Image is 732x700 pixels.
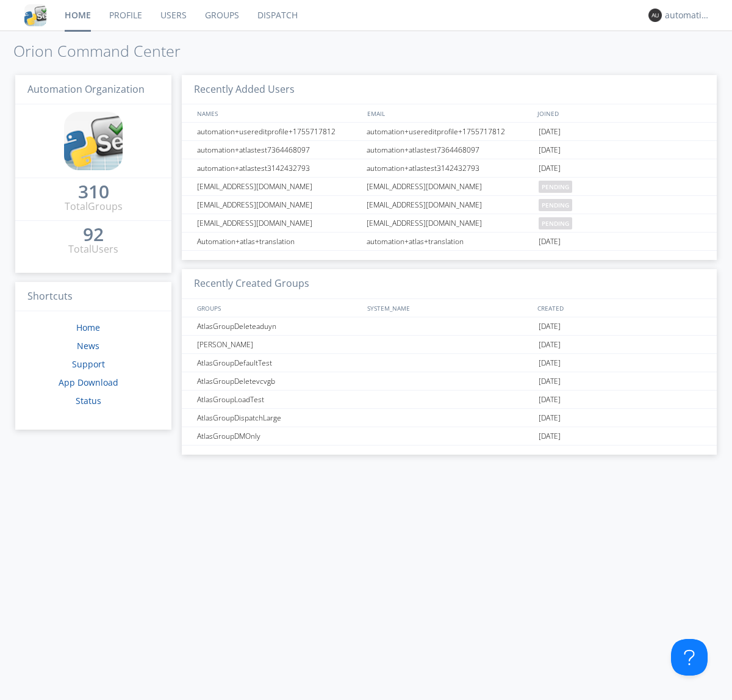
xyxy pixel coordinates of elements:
a: 310 [78,186,109,200]
a: Home [76,322,100,333]
img: 373638.png [648,9,662,22]
div: automation+atlastest3142432793 [194,159,363,177]
span: [DATE] [539,409,561,427]
a: AtlasGroupDispatchLarge[DATE] [182,409,717,427]
a: automation+atlastest3142432793automation+atlastest3142432793[DATE] [182,159,717,178]
span: [DATE] [539,336,561,354]
span: [DATE] [539,391,561,409]
span: [DATE] [539,354,561,372]
div: CREATED [534,299,705,317]
a: [EMAIL_ADDRESS][DOMAIN_NAME][EMAIL_ADDRESS][DOMAIN_NAME]pending [182,178,717,196]
div: automation+usereditprofile+1755717812 [194,123,363,140]
a: Status [76,395,101,406]
div: AtlasGroupDeletevcvgb [194,372,363,390]
span: pending [539,217,572,229]
span: [DATE] [539,233,561,251]
span: pending [539,199,572,211]
div: AtlasGroupDeleteaduyn [194,317,363,335]
div: automation+atlas0022 [665,9,711,21]
div: JOINED [534,104,705,122]
div: [EMAIL_ADDRESS][DOMAIN_NAME] [364,214,536,232]
a: AtlasGroupDeleteaduyn[DATE] [182,317,717,336]
a: Automation+atlas+translationautomation+atlas+translation[DATE] [182,233,717,251]
div: 92 [83,228,104,240]
a: automation+atlastest7364468097automation+atlastest7364468097[DATE] [182,141,717,159]
div: automation+atlastest3142432793 [364,159,536,177]
div: automation+atlastest7364468097 [194,141,363,159]
span: [DATE] [539,427,561,446]
div: AtlasGroupDispatchLarge [194,409,363,427]
div: [EMAIL_ADDRESS][DOMAIN_NAME] [364,178,536,195]
div: automation+usereditprofile+1755717812 [364,123,536,140]
span: [DATE] [539,123,561,141]
a: [EMAIL_ADDRESS][DOMAIN_NAME][EMAIL_ADDRESS][DOMAIN_NAME]pending [182,214,717,233]
div: [EMAIL_ADDRESS][DOMAIN_NAME] [194,178,363,195]
iframe: Toggle Customer Support [671,639,708,676]
h3: Recently Added Users [182,75,717,105]
div: [EMAIL_ADDRESS][DOMAIN_NAME] [194,214,363,232]
div: automation+atlas+translation [364,233,536,250]
div: [EMAIL_ADDRESS][DOMAIN_NAME] [194,196,363,214]
a: App Download [59,377,118,388]
img: cddb5a64eb264b2086981ab96f4c1ba7 [24,4,46,26]
span: [DATE] [539,372,561,391]
span: [DATE] [539,141,561,159]
div: EMAIL [364,104,534,122]
a: [EMAIL_ADDRESS][DOMAIN_NAME][EMAIL_ADDRESS][DOMAIN_NAME]pending [182,196,717,214]
a: 92 [83,228,104,242]
div: 310 [78,186,109,198]
a: AtlasGroupDeletevcvgb[DATE] [182,372,717,391]
div: GROUPS [194,299,361,317]
div: SYSTEM_NAME [364,299,534,317]
span: pending [539,181,572,193]
a: [PERSON_NAME][DATE] [182,336,717,354]
div: AtlasGroupLoadTest [194,391,363,408]
div: Total Groups [65,200,123,214]
a: AtlasGroupDMOnly[DATE] [182,427,717,446]
a: AtlasGroupDefaultTest[DATE] [182,354,717,372]
h3: Shortcuts [15,282,171,312]
a: automation+usereditprofile+1755717812automation+usereditprofile+1755717812[DATE] [182,123,717,141]
div: AtlasGroupDMOnly [194,427,363,445]
div: [PERSON_NAME] [194,336,363,353]
a: AtlasGroupLoadTest[DATE] [182,391,717,409]
a: News [77,340,99,352]
div: Automation+atlas+translation [194,233,363,250]
h3: Recently Created Groups [182,269,717,299]
div: [EMAIL_ADDRESS][DOMAIN_NAME] [364,196,536,214]
div: Total Users [68,242,118,256]
a: Support [72,358,105,370]
span: Automation Organization [27,82,145,96]
span: [DATE] [539,159,561,178]
span: [DATE] [539,317,561,336]
div: automation+atlastest7364468097 [364,141,536,159]
div: AtlasGroupDefaultTest [194,354,363,372]
div: NAMES [194,104,361,122]
img: cddb5a64eb264b2086981ab96f4c1ba7 [64,112,123,170]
